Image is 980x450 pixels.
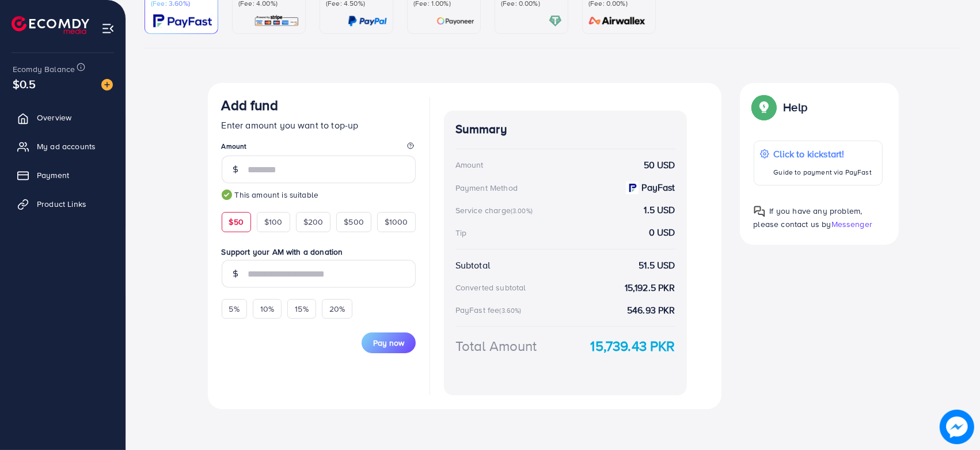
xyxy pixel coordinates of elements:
strong: 15,192.5 PKR [625,281,675,294]
p: Help [784,100,808,114]
span: 15% [295,303,308,315]
span: 5% [229,303,240,315]
p: Enter amount you want to top-up [222,118,416,132]
img: Popup guide [754,97,774,118]
img: card [254,14,299,28]
div: Subtotal [455,259,490,272]
strong: 50 USD [644,158,675,172]
p: Click to kickstart! [774,147,872,161]
img: card [585,14,649,28]
strong: 51.5 USD [639,259,675,272]
span: Pay now [373,337,404,349]
small: (3.60%) [499,306,521,315]
img: card [153,14,212,28]
img: card [348,14,387,28]
span: $1000 [385,216,408,228]
span: $200 [303,216,324,228]
img: menu [101,22,115,35]
strong: 0 USD [649,226,675,239]
small: (3.00%) [511,206,533,215]
strong: 546.93 PKR [627,304,675,317]
h3: Add fund [222,97,278,114]
div: Converted subtotal [455,282,526,293]
span: Ecomdy Balance [13,63,75,75]
small: This amount is suitable [222,189,416,201]
p: Guide to payment via PayFast [774,165,872,179]
span: My ad accounts [37,141,96,152]
strong: 1.5 USD [644,203,675,217]
div: Payment Method [455,182,518,194]
span: Messenger [831,218,872,230]
span: $100 [264,216,283,228]
img: image [101,79,113,90]
span: Overview [37,112,71,123]
span: $50 [229,216,244,228]
img: Popup guide [754,206,765,217]
img: payment [626,181,639,194]
span: If you have any problem, please contact us by [754,205,863,230]
a: Payment [9,164,117,187]
img: guide [222,190,232,200]
span: $500 [344,216,364,228]
span: Payment [37,169,69,181]
div: Total Amount [455,336,537,356]
div: Service charge [455,205,536,216]
div: Tip [455,227,466,239]
span: Product Links [37,198,86,210]
a: Product Links [9,192,117,215]
a: Overview [9,106,117,129]
span: 20% [329,303,345,315]
a: My ad accounts [9,135,117,158]
label: Support your AM with a donation [222,246,416,258]
img: image [940,410,974,444]
strong: PayFast [642,181,675,194]
legend: Amount [222,141,416,156]
span: 10% [260,303,274,315]
div: Amount [455,159,484,171]
div: PayFast fee [455,304,525,316]
img: card [549,14,562,28]
img: logo [12,16,89,34]
button: Pay now [362,332,416,353]
strong: 15,739.43 PKR [591,336,675,356]
span: $0.5 [13,75,36,92]
h4: Summary [455,122,675,137]
img: card [436,14,474,28]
